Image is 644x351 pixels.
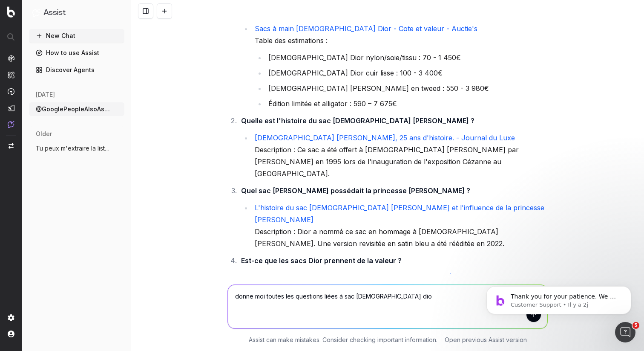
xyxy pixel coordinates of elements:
img: Assist [8,121,14,128]
li: Édition limitée et alligator : 590 – 7 675€ [266,98,548,110]
img: Assist [32,9,40,17]
button: New Chat [29,29,124,43]
a: Sacs à main [DEMOGRAPHIC_DATA] Dior - Cote et valeur - Auctie's [255,24,477,33]
li: [DEMOGRAPHIC_DATA] Dior nylon/soie/tissu : 70 - 1 450€ [266,52,548,64]
button: Assist [32,7,121,19]
a: L'histoire du sac [DEMOGRAPHIC_DATA] [PERSON_NAME] et l'influence de la princesse [PERSON_NAME] [255,203,546,224]
img: Intelligence [8,71,14,78]
span: older [36,130,52,138]
h1: Assist [43,7,66,19]
a: Open previous Assist version [445,336,527,344]
strong: Quel sac [PERSON_NAME] possédait la princesse [PERSON_NAME] ? [241,186,470,195]
a: [DEMOGRAPHIC_DATA] [PERSON_NAME], 25 ans d'histoire. - Journal du Luxe [255,133,515,142]
a: Les marques de sacs de luxe qui prennent le plus de valeur | Stylight [255,273,477,282]
li: Description : Dior a nommé ce sac en hommage à [DEMOGRAPHIC_DATA] [PERSON_NAME]. Une version revi... [252,202,548,249]
img: Studio [8,104,14,111]
span: [DATE] [36,90,55,99]
button: Tu peux m'extraire la liste des urls de [29,142,124,155]
span: 5 [632,322,639,329]
p: Assist can make mistakes. Consider checking important information. [249,336,437,344]
img: Botify logo [7,6,15,17]
a: How to use Assist [29,46,124,60]
li: Description : Ce sac a été offert à [DEMOGRAPHIC_DATA] [PERSON_NAME] par [PERSON_NAME] en 1995 lo... [252,132,548,180]
iframe: Intercom live chat [615,322,635,342]
img: Setting [8,314,14,321]
iframe: Intercom notifications message [474,268,644,328]
span: @GooglePeopleAlsoAsk tu peux me donner l [36,105,111,113]
img: Activation [8,88,14,95]
strong: Est-ce que les sacs Dior prennent de la valeur ? [241,256,402,265]
img: Switch project [9,143,14,149]
img: My account [8,331,14,337]
textarea: donne moi toutes les questions liées à sac [DEMOGRAPHIC_DATA] dio [228,285,547,328]
button: @GooglePeopleAlsoAsk tu peux me donner l [29,102,124,116]
span: Tu peux m'extraire la liste des urls de [36,144,111,153]
img: Analytics [8,55,14,62]
li: [DEMOGRAPHIC_DATA] [PERSON_NAME] en tweed : 550 - 3 980€ [266,82,548,94]
li: Table des estimations : [252,23,548,110]
li: Description : Le sac [DEMOGRAPHIC_DATA] Dior est un classique qui gagne en valeur, surtout dans d... [252,272,548,307]
strong: Quelle est l'histoire du sac [DEMOGRAPHIC_DATA] [PERSON_NAME] ? [241,116,474,125]
li: [DEMOGRAPHIC_DATA] Dior cuir lisse : 100 - 3 400€ [266,67,548,79]
a: Discover Agents [29,63,124,77]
